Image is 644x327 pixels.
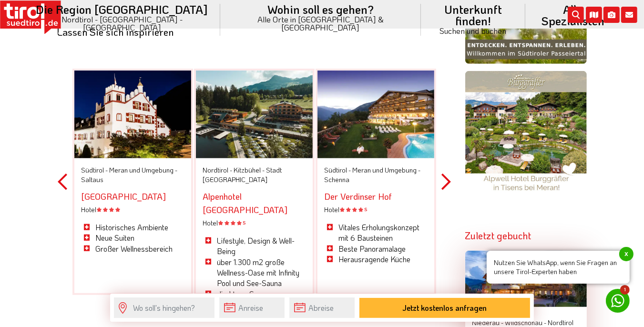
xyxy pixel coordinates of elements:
[325,244,427,254] li: Beste Panoramalage
[325,254,427,265] li: Herausragende Küche
[203,165,282,184] span: Stadt [GEOGRAPHIC_DATA]
[58,42,67,322] button: Previous
[325,191,392,202] a: Der Verdinser Hof
[82,233,184,243] li: Neue Suiten
[203,165,233,174] span: Nordtirol -
[603,7,620,23] i: Fotogalerie
[82,222,184,233] li: Historisches Ambiente
[82,175,104,184] span: Saltaus
[82,191,166,202] a: [GEOGRAPHIC_DATA]
[203,218,306,228] div: Hotel
[365,206,368,213] sup: S
[325,165,351,174] span: Südtirol -
[325,222,427,244] li: Vitales Erholungskonzept mit 6 Bausteinen
[110,165,178,174] span: Meran und Umgebung -
[620,285,630,295] span: 1
[234,165,265,174] span: Kitzbühel -
[548,318,574,327] span: Nordtirol
[35,15,209,31] small: Nordtirol - [GEOGRAPHIC_DATA] - [GEOGRAPHIC_DATA]
[203,289,306,299] li: direkt am See
[432,27,514,35] small: Suchen und buchen
[232,15,409,31] small: Alle Orte in [GEOGRAPHIC_DATA] & [GEOGRAPHIC_DATA]
[82,205,184,215] div: Hotel
[203,235,306,257] li: Lifestyle, Design & Well-Being
[359,298,530,318] button: Jetzt kostenlos anfragen
[487,251,630,284] span: Nutzen Sie WhatsApp, wenn Sie Fragen an unsere Tirol-Experten haben
[441,42,451,322] button: Next
[82,244,184,254] li: Großer Wellnessbereich
[586,7,602,23] i: Karte öffnen
[325,175,350,184] span: Schenna
[203,257,306,289] li: über 1.300 m2 große Wellness-Oase mit Infinity Pool und See-Sauna
[219,297,285,318] input: Anreise
[114,297,215,318] input: Wo soll's hingehen?
[203,191,288,215] a: Alpenhotel [GEOGRAPHIC_DATA]
[243,219,246,226] sup: S
[619,247,634,261] span: x
[465,71,587,193] img: burggraefler.jpg
[82,165,108,174] span: Südtirol -
[325,205,427,215] div: Hotel
[289,297,355,318] input: Abreise
[606,289,630,313] a: 1 Nutzen Sie WhatsApp, wenn Sie Fragen an unsere Tirol-Experten habenx
[465,229,532,242] strong: Zuletzt gebucht
[353,165,421,174] span: Meran und Umgebung -
[621,7,637,23] i: Kontakt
